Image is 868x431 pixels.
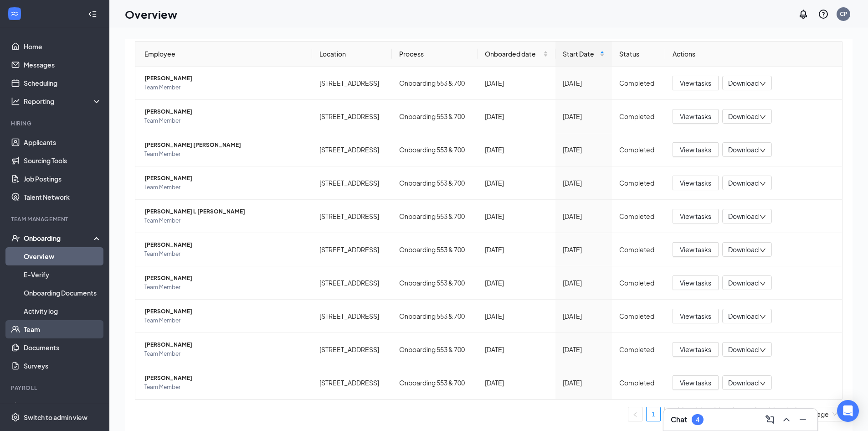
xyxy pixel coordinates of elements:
svg: Collapse [88,10,97,19]
td: Onboarding 553 & 700 [392,266,478,300]
th: Onboarded date [478,42,555,67]
span: View tasks [680,344,711,354]
li: 3 [683,407,697,421]
span: [PERSON_NAME] [144,174,305,183]
button: right [774,407,788,421]
span: Team Member [144,83,305,92]
a: Activity log [24,302,102,320]
div: CP [840,10,847,18]
div: Onboarding [24,234,94,243]
td: Onboarding 553 & 700 [392,233,478,266]
h3: Chat [671,415,687,425]
svg: UserCheck [11,234,20,243]
div: Completed [619,111,658,121]
span: down [760,114,766,120]
span: Download [728,212,759,221]
td: [STREET_ADDRESS] [312,100,392,133]
span: [PERSON_NAME] L [PERSON_NAME] [144,207,305,216]
button: View tasks [673,176,719,190]
div: Completed [619,344,658,354]
th: Status [612,42,665,67]
span: [PERSON_NAME] [144,240,305,249]
button: ComposeMessage [763,412,777,427]
span: Download [728,145,759,155]
div: [DATE] [563,378,605,388]
td: [STREET_ADDRESS] [312,133,392,166]
span: down [760,314,766,320]
div: [DATE] [485,111,548,121]
td: [STREET_ADDRESS] [312,366,392,399]
span: Download [728,378,759,388]
div: [DATE] [485,344,548,354]
li: Next 5 Pages [737,407,752,421]
td: [STREET_ADDRESS] [312,300,392,333]
div: 4 [696,416,699,424]
span: down [760,81,766,87]
svg: ChevronUp [781,414,792,425]
span: Team Member [144,249,305,259]
span: View tasks [680,78,711,88]
div: Team Management [11,215,100,223]
span: [PERSON_NAME] [144,274,305,283]
td: Onboarding 553 & 700 [392,366,478,399]
button: View tasks [673,242,719,257]
span: down [760,380,766,387]
span: View tasks [680,278,711,288]
div: Completed [619,378,658,388]
td: [STREET_ADDRESS] [312,233,392,266]
div: [DATE] [563,244,605,254]
li: Previous Page [628,407,642,421]
span: Team Member [144,150,305,159]
div: [DATE] [563,211,605,221]
span: View tasks [680,211,711,221]
td: [STREET_ADDRESS] [312,266,392,300]
span: Team Member [144,383,305,392]
span: down [760,280,766,287]
div: [DATE] [485,244,548,254]
td: [STREET_ADDRESS] [312,67,392,100]
td: Onboarding 553 & 700 [392,133,478,166]
svg: Settings [11,413,20,422]
div: [DATE] [563,78,605,88]
a: Messages [24,56,102,74]
button: View tasks [673,142,719,157]
a: Job Postings [24,170,102,188]
div: [DATE] [563,311,605,321]
span: [PERSON_NAME] [PERSON_NAME] [144,140,305,150]
td: Onboarding 553 & 700 [392,67,478,100]
a: 5 [719,407,733,421]
span: ••• [737,407,752,421]
span: down [760,247,766,254]
span: Download [728,312,759,321]
li: 2 [664,407,679,421]
span: View tasks [680,145,711,155]
div: [DATE] [485,278,548,288]
button: View tasks [673,76,719,90]
svg: Notifications [798,9,809,20]
div: [DATE] [485,78,548,88]
span: down [760,214,766,220]
div: [DATE] [563,178,605,188]
span: 10 / page [801,407,837,421]
a: 27 [756,407,770,421]
svg: Minimize [797,414,808,425]
a: E-Verify [24,265,102,284]
span: down [760,181,766,187]
a: Home [24,37,102,56]
a: Scheduling [24,74,102,92]
h1: Overview [125,6,177,22]
a: Documents [24,338,102,357]
div: Completed [619,278,658,288]
svg: WorkstreamLogo [10,9,19,18]
span: Team Member [144,349,305,358]
th: Location [312,42,392,67]
div: Open Intercom Messenger [837,400,859,422]
span: Team Member [144,283,305,292]
div: Page Size [796,407,842,421]
span: View tasks [680,111,711,121]
span: View tasks [680,178,711,188]
span: Onboarded date [485,49,541,59]
a: Overview [24,247,102,265]
span: Download [728,178,759,188]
